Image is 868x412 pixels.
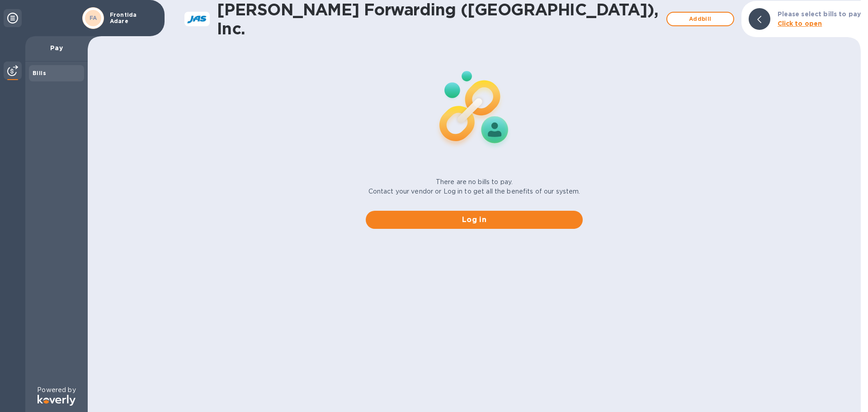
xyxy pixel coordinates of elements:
[366,211,583,229] button: Log in
[90,14,97,21] b: FA
[38,395,75,406] img: Logo
[666,12,734,26] button: Addbill
[37,385,75,395] p: Powered by
[368,177,580,196] p: There are no bills to pay. Contact your vendor or Log in to get all the benefits of our system.
[110,12,155,24] p: Frontida Adare
[373,214,576,225] span: Log in
[33,70,46,76] b: Bills
[778,20,822,27] b: Click to open
[778,10,861,18] b: Please select bills to pay
[675,14,726,24] span: Add bill
[33,43,80,52] p: Pay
